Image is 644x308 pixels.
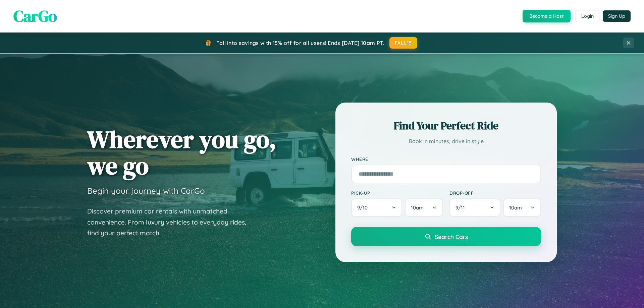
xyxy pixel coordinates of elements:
[357,204,371,211] span: 9 / 10
[411,204,424,211] span: 10am
[351,118,541,133] h2: Find Your Perfect Ride
[405,198,443,217] button: 10am
[603,10,631,22] button: Sign Up
[351,156,541,162] label: Where
[523,10,571,22] button: Become a Host
[503,198,541,217] button: 10am
[351,190,443,196] label: Pick-up
[87,186,205,196] h3: Begin your journey with CarGo
[389,37,418,49] button: FALL15
[449,190,541,196] label: Drop-off
[13,5,57,27] span: CarGo
[87,206,255,239] p: Discover premium car rentals with unmatched convenience. From luxury vehicles to everyday rides, ...
[351,227,541,246] button: Search Cars
[216,40,384,46] span: Fall into savings with 15% off for all users! Ends [DATE] 10am PT.
[87,126,276,179] h1: Wherever you go, we go
[351,198,402,217] button: 9/10
[509,204,522,211] span: 10am
[449,198,500,217] button: 9/11
[351,136,541,146] p: Book in minutes, drive in style
[576,10,599,22] button: Login
[435,233,468,240] span: Search Cars
[455,204,468,211] span: 9 / 11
